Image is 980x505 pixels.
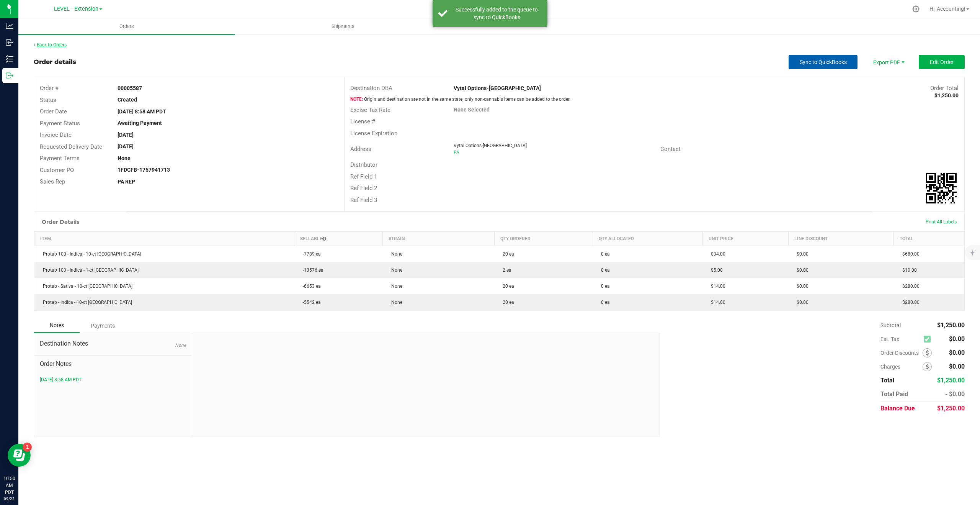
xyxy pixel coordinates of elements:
span: $0.00 [949,335,965,343]
span: - $0.00 [945,390,965,398]
span: $0.00 [793,284,808,289]
strong: 00005587 [118,85,142,91]
div: Payments [80,319,126,333]
span: Protab - Indica - 10-ct [GEOGRAPHIC_DATA] [39,300,132,305]
span: $0.00 [793,251,808,257]
span: Payment Status [40,120,80,127]
img: Scan me! [926,173,957,203]
span: Protab - Sativa - 10-ct [GEOGRAPHIC_DATA] [39,284,132,289]
p: 09/22 [3,496,15,502]
span: $14.00 [707,300,725,305]
span: $34.00 [707,251,725,257]
span: 2 ea [499,267,511,273]
span: -7789 ea [299,251,321,257]
span: -5542 ea [299,300,321,305]
th: Qty Allocated [593,232,702,246]
th: Strain [383,232,495,246]
a: Shipments [235,18,451,34]
span: $5.00 [707,267,723,273]
span: 0 ea [597,251,610,257]
span: -13576 ea [299,267,323,273]
strong: [DATE] [118,132,134,138]
span: Excise Tax Rate [350,107,390,113]
span: Total Paid [880,390,908,398]
span: Order # [40,85,59,92]
span: Address [350,146,371,152]
qrcode: 00005587 [926,173,957,203]
strong: None Selected [454,107,490,113]
span: Protab 100 - Indica - 10-ct [GEOGRAPHIC_DATA] [39,251,141,257]
span: Print All Labels [926,219,957,225]
span: Balance Due [880,405,915,412]
span: $280.00 [898,300,920,305]
inline-svg: Inbound [6,39,13,46]
span: Ref Field 3 [350,197,377,203]
th: Unit Price [702,232,788,246]
span: Distributor [350,161,377,168]
span: 0 ea [597,267,610,273]
span: Ref Field 2 [350,185,377,192]
strong: $1,250.00 [934,92,959,98]
li: Export PDF [865,55,911,69]
span: Contact [660,146,681,152]
span: Shipments [321,23,365,30]
span: $0.00 [949,363,965,370]
span: None [387,284,402,289]
span: LEVEL - Extension [54,6,98,12]
button: [DATE] 8:58 AM PDT [40,376,82,383]
span: $1,250.00 [937,405,965,412]
span: PA [454,150,459,155]
span: Ref Field 1 [350,173,377,180]
div: Successfully added to the queue to sync to QuickBooks [452,6,542,21]
span: Order Total [930,85,959,92]
strong: [DATE] [118,143,134,149]
span: $0.00 [949,349,965,356]
span: None [387,267,402,273]
span: Calculate excise tax [924,334,934,344]
span: 0 ea [597,284,610,289]
span: Orders [109,23,144,30]
h1: Order Details [42,219,79,225]
span: License # [350,118,375,125]
span: $1,250.00 [937,377,965,384]
span: None [175,343,186,348]
p: 10:50 AM PDT [3,475,15,496]
strong: PA REP [118,179,135,185]
span: License Expiration [350,130,397,137]
span: $0.00 [793,300,808,305]
span: 20 ea [499,251,514,257]
span: -6653 ea [299,284,321,289]
strong: None [118,155,131,161]
inline-svg: Analytics [6,22,13,30]
span: Order Date [40,108,67,115]
span: $680.00 [898,251,920,257]
span: Destination DBA [350,85,392,92]
th: Line Discount [788,232,893,246]
span: 20 ea [499,300,514,305]
button: Edit Order [919,55,965,69]
iframe: Resource center unread badge [23,443,32,452]
iframe: Resource center [8,444,31,467]
span: Requested Delivery Date [40,143,102,150]
a: Back to Orders [34,42,67,48]
span: Status [40,97,56,103]
span: Order Notes [40,359,186,369]
strong: Awaiting Payment [118,120,162,126]
div: Manage settings [911,5,921,13]
button: Sync to QuickBooks [789,55,857,69]
span: Subtotal [880,322,901,328]
span: Protab 100 - Indica - 1-ct [GEOGRAPHIC_DATA] [39,267,139,273]
div: Notes [34,318,80,333]
span: Origin and destination are not in the same state; only non-cannabis items can be added to the order. [350,97,570,102]
strong: Created [118,97,137,103]
span: 0 ea [597,300,610,305]
strong: [DATE] 8:58 AM PDT [118,108,166,115]
th: Total [894,232,964,246]
strong: Vytal Options-[GEOGRAPHIC_DATA] [454,85,541,91]
span: None [387,300,402,305]
span: $0.00 [793,267,808,273]
span: Payment Terms [40,155,80,162]
inline-svg: Outbound [6,72,13,79]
